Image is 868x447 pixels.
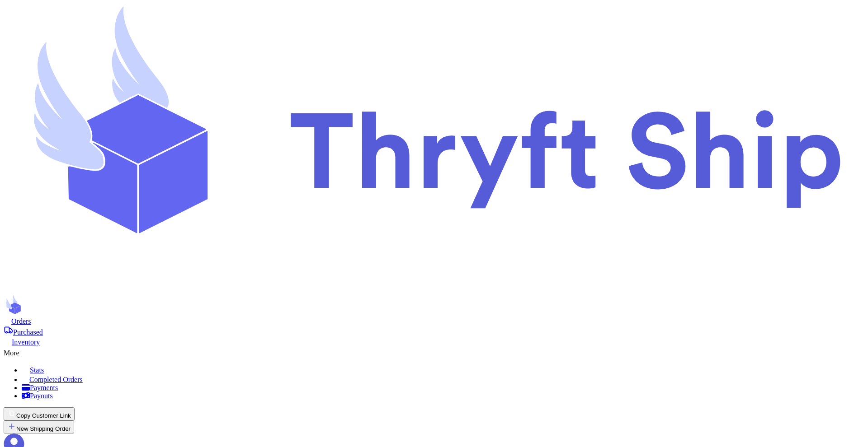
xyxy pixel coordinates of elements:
a: Purchased [4,326,864,336]
div: More [4,346,864,357]
span: Payments [30,384,58,391]
a: Payouts [22,392,864,400]
span: Payouts [30,392,53,400]
a: Completed Orders [22,374,864,384]
a: Payments [22,384,864,392]
span: Stats [30,366,44,374]
a: Stats [22,364,864,374]
a: Inventory [4,336,864,346]
span: Orders [11,317,31,325]
span: Completed Orders [29,376,83,383]
span: Purchased [13,328,43,336]
span: Inventory [12,338,40,346]
a: Orders [4,317,864,326]
button: New Shipping Order [4,420,74,433]
button: Copy Customer Link [4,407,75,420]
